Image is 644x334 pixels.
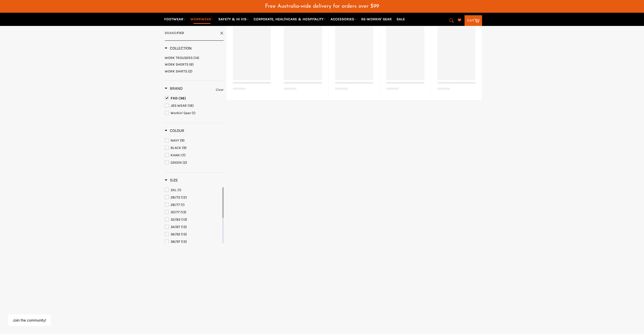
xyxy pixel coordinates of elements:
[165,110,224,116] a: Workin' Gear
[171,225,180,229] span: 34/87
[165,232,221,237] a: 36/92
[165,46,192,51] span: Collection
[216,15,251,24] a: SAFETY & HI VIS
[328,15,358,24] a: ACCESSORIES
[181,225,187,229] span: (13)
[165,178,178,183] h3: Size
[165,69,224,74] a: WORK SHIRTS
[182,146,187,150] span: (9)
[188,69,192,73] span: (2)
[192,111,195,115] span: (1)
[183,160,187,165] span: (2)
[165,187,221,193] a: 3XL
[180,210,186,214] span: (13)
[165,145,224,151] a: BLACK
[165,69,187,73] span: WORK SHIRTS
[465,15,482,26] a: Cart
[171,153,180,157] span: KHAKI
[165,153,224,158] a: KHAKI
[165,224,221,230] a: 34/87
[171,103,187,108] span: JBS WEAR
[181,153,186,157] span: (7)
[181,217,187,222] span: (13)
[181,239,187,244] span: (13)
[165,31,224,35] a: Brand:FXD
[165,128,184,133] h3: Colour
[165,217,221,222] a: 32/82
[171,188,177,192] span: 3XL
[177,31,184,35] strong: FXD
[171,96,178,100] span: FXD
[193,56,199,60] span: (14)
[359,15,394,24] a: RE-WORKIN' GEAR
[171,217,180,222] span: 32/82
[165,56,193,60] span: WORK TROUSERS
[171,138,179,143] span: NAVY
[165,86,183,91] h3: Brand
[171,111,191,115] span: Workin' Gear
[188,15,216,24] a: WORKWEAR
[165,202,221,208] a: 28/77
[171,146,181,150] span: BLACK
[165,103,224,109] a: JBS WEAR
[171,232,180,236] span: 36/92
[189,62,194,67] span: (6)
[165,86,183,91] span: Brand
[180,138,185,143] span: (9)
[171,195,180,200] span: 28/72
[13,318,46,322] button: Join the community!
[265,4,379,9] span: Free Australia-wide delivery for orders over $99
[165,239,221,245] a: 38/97
[216,87,224,93] a: Clear
[165,62,224,67] a: WORK SHORTS
[181,232,187,236] span: (13)
[171,203,180,207] span: 28/77
[165,209,221,215] a: 30/77
[165,138,224,143] a: NAVY
[252,15,328,24] a: CORPORATE, HEALTHCARE & HOSPITALITY
[171,160,182,165] span: GREEN
[165,96,224,101] a: FXD
[162,15,188,24] a: FOOTWEAR
[171,210,180,214] span: 30/77
[165,195,221,200] a: 28/72
[394,15,407,24] a: SALE
[165,31,184,35] span: :
[165,62,188,67] span: WORK SHORTS
[165,55,224,60] a: WORK TROUSERS
[181,195,187,200] span: (12)
[165,46,192,51] h3: Collection
[178,96,186,100] span: (36)
[188,103,194,108] span: (18)
[165,31,176,35] span: Brand
[181,203,185,207] span: (1)
[171,239,180,244] span: 38/97
[165,160,224,165] a: GREEN
[177,188,181,192] span: (1)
